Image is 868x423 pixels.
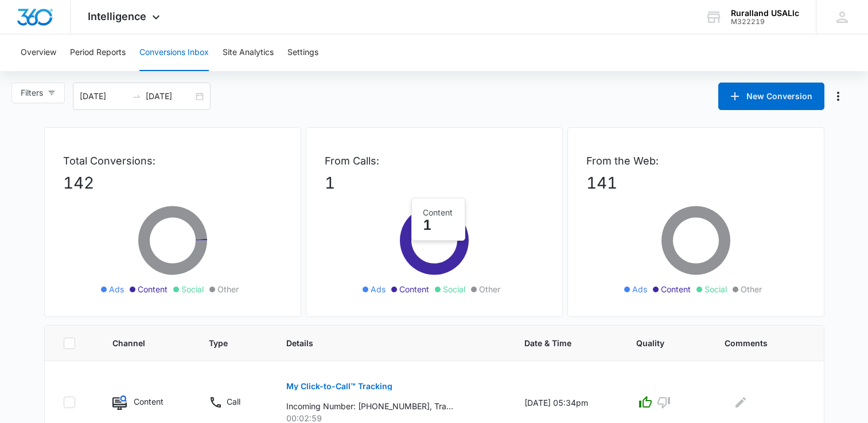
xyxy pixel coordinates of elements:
span: Channel [112,337,165,349]
p: 141 [586,171,805,195]
button: Overview [21,34,56,71]
span: Date & Time [524,337,592,349]
span: Content [138,283,168,295]
p: Content [134,395,164,408]
input: Start date [80,90,127,103]
p: My Click-to-Call™ Tracking [286,382,392,390]
span: Intelligence [88,10,146,22]
span: Other [479,283,500,295]
span: Social [443,283,465,295]
p: 1 [325,171,544,195]
button: Settings [287,34,318,71]
button: Filters [11,83,65,103]
button: Site Analytics [223,34,274,71]
span: Type [209,337,242,349]
button: Manage Numbers [829,87,847,105]
span: Social [704,283,727,295]
button: My Click-to-Call™ Tracking [286,373,392,400]
p: Incoming Number: [PHONE_NUMBER], Tracking Number: [PHONE_NUMBER], Ring To: [PHONE_NUMBER], Caller... [286,400,453,412]
span: Social [181,283,204,295]
span: Other [741,283,762,295]
p: Total Conversions: [63,153,282,169]
button: Period Reports [70,34,126,71]
p: From Calls: [325,153,544,169]
span: Ads [371,283,386,295]
button: Edit Comments [731,393,750,412]
input: End date [146,90,193,103]
span: Comments [725,337,788,349]
span: Quality [636,337,680,349]
button: Conversions Inbox [139,34,209,71]
span: swap-right [132,92,141,101]
span: Filters [21,87,43,99]
p: Call [227,395,240,408]
p: 142 [63,171,282,195]
button: New Conversion [718,83,824,110]
span: to [132,92,141,101]
span: Ads [109,283,124,295]
div: account id [731,18,799,26]
span: Content [661,283,691,295]
span: Other [217,283,239,295]
p: From the Web: [586,153,805,169]
span: Details [286,337,480,349]
span: Ads [632,283,647,295]
div: account name [731,9,799,18]
span: Content [399,283,429,295]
